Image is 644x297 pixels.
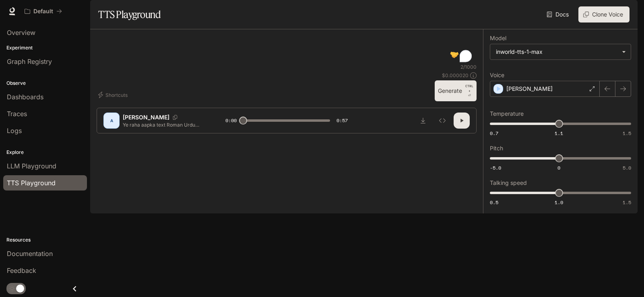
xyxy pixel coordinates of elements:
span: 1.0 [555,199,563,206]
span: 1.1 [555,130,563,137]
p: Temperature [490,111,524,117]
p: Voice [490,72,504,78]
span: 0.5 [490,199,498,206]
a: Docs [545,6,572,23]
button: Copy Voice ID [169,115,181,120]
span: 0.7 [490,130,498,137]
span: 1.5 [623,130,631,137]
p: [PERSON_NAME] [123,113,169,121]
span: 0:57 [336,117,348,125]
p: Pitch [490,145,503,151]
button: Clone Voice [578,6,630,23]
p: Talking speed [490,180,527,186]
p: CTRL + [465,84,473,93]
p: [PERSON_NAME] [506,85,553,93]
p: Ye raha aapka text Roman Urdu mein: --- Hiii!!! Haan bilkul kar sakta hoon! Yahan main summary pa... [123,121,206,128]
div: inworld-tts-1-max [496,48,618,56]
p: ⏎ [465,84,473,98]
button: Shortcuts [97,88,131,101]
span: 1.5 [623,199,631,206]
span: 5.0 [623,164,631,171]
p: Model [490,35,506,41]
button: Inspect [434,113,450,129]
button: All workspaces [21,3,66,19]
h1: TTS Playground [98,6,161,23]
button: Download audio [415,113,431,129]
div: inworld-tts-1-max [490,44,631,59]
p: $ 0.000020 [442,72,469,79]
span: 0 [557,164,560,171]
button: GenerateCTRL +⏎ [435,80,477,101]
textarea: To enrich screen reader interactions, please activate Accessibility in Grammarly extension settings [100,36,473,63]
span: -5.0 [490,164,501,171]
span: 0:00 [225,117,237,125]
p: 2 / 1000 [460,63,477,70]
div: A [105,114,118,127]
p: Default [33,8,53,15]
